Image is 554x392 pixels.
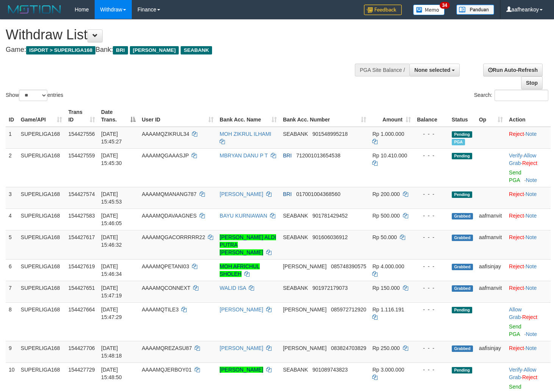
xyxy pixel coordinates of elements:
[142,131,189,137] span: AAAAMQZIKRUL34
[312,234,348,240] span: Copy 901606036912 to clipboard
[296,191,340,197] span: Copy 017001004368560 to clipboard
[506,127,551,149] td: ·
[417,233,446,241] div: - - -
[417,152,446,159] div: - - -
[506,187,551,208] td: ·
[526,177,537,183] a: Note
[142,213,197,219] span: AAAAMQDAVAAGNES
[220,345,263,351] a: [PERSON_NAME]
[68,152,95,159] span: 154427559
[449,105,476,127] th: Status
[509,367,536,380] span: ·
[18,208,66,230] td: SUPERLIGA168
[509,152,522,159] a: Verify
[6,281,18,302] td: 7
[417,130,446,138] div: - - -
[6,90,63,101] label: Show entries
[417,212,446,219] div: - - -
[26,46,95,54] span: ISPORT > SUPERLIGA168
[101,345,122,359] span: [DATE] 15:48:18
[130,46,179,54] span: [PERSON_NAME]
[372,285,400,291] span: Rp 150.000
[372,263,404,269] span: Rp 4.000.000
[414,67,450,73] span: None selected
[101,191,122,205] span: [DATE] 15:45:53
[409,64,460,76] button: None selected
[476,281,506,302] td: aafmanvit
[220,234,276,255] a: [PERSON_NAME] ALDI PUTRA [PERSON_NAME]
[101,367,122,380] span: [DATE] 15:48:50
[506,105,551,127] th: Action
[283,234,308,240] span: SEABANK
[312,285,348,291] span: Copy 901972179073 to clipboard
[217,105,280,127] th: Bank Acc. Name: activate to sort column ascending
[522,374,537,380] a: Reject
[509,306,521,320] a: Allow Grab
[283,345,326,351] span: [PERSON_NAME]
[142,191,197,197] span: AAAAMQMANANG787
[283,306,326,313] span: [PERSON_NAME]
[474,90,548,101] label: Search:
[509,152,536,166] a: Allow Grab
[68,191,95,197] span: 154427574
[364,5,402,15] img: Feedback.jpg
[6,259,18,281] td: 6
[6,148,18,187] td: 2
[101,131,122,145] span: [DATE] 15:45:27
[509,285,524,291] a: Reject
[372,234,397,240] span: Rp 50.000
[312,131,348,137] span: Copy 901548995218 to clipboard
[220,306,263,313] a: [PERSON_NAME]
[101,263,122,277] span: [DATE] 15:46:34
[526,263,537,269] a: Note
[6,105,18,127] th: ID
[18,127,66,149] td: SUPERLIGA168
[331,306,366,313] span: Copy 085972712920 to clipboard
[509,213,524,219] a: Reject
[18,187,66,208] td: SUPERLIGA168
[220,152,268,159] a: MBRYAN DANU P T
[522,160,537,166] a: Reject
[372,131,404,137] span: Rp 1.000.000
[65,105,98,127] th: Trans ID: activate to sort column ascending
[506,148,551,187] td: · ·
[476,208,506,230] td: aafmanvit
[372,213,400,219] span: Rp 500.000
[68,285,95,291] span: 154427651
[18,105,66,127] th: Game/API: activate to sort column ascending
[68,131,95,137] span: 154427556
[220,367,263,373] a: [PERSON_NAME]
[331,345,366,351] span: Copy 083824703829 to clipboard
[506,230,551,259] td: ·
[452,139,465,145] span: Marked by aafounsreynich
[452,307,472,313] span: Pending
[113,46,128,54] span: BRI
[372,345,400,351] span: Rp 250.000
[283,131,308,137] span: SEABANK
[526,345,537,351] a: Note
[452,367,472,373] span: Pending
[283,367,308,373] span: SEABANK
[476,259,506,281] td: aafisinjay
[6,208,18,230] td: 4
[220,191,263,197] a: [PERSON_NAME]
[413,5,445,15] img: Button%20Memo.svg
[476,230,506,259] td: aafmanvit
[142,345,192,351] span: AAAAMQREZASU87
[283,285,308,291] span: SEABANK
[509,263,524,269] a: Reject
[6,46,362,54] h4: Game: Bank:
[142,285,190,291] span: AAAAMQCONNEXT
[506,281,551,302] td: ·
[101,152,122,166] span: [DATE] 15:45:30
[509,324,521,337] a: Send PGA
[220,263,260,277] a: MOH AFRICHUL SHOLEH
[142,152,189,159] span: AAAAMQGAAASJP
[6,4,63,15] img: MOTION_logo.png
[509,234,524,240] a: Reject
[372,367,404,373] span: Rp 3.000.000
[372,152,407,159] span: Rp 10.410.000
[506,341,551,362] td: ·
[142,306,178,313] span: AAAAMQTILE3
[6,27,362,42] h1: Withdraw List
